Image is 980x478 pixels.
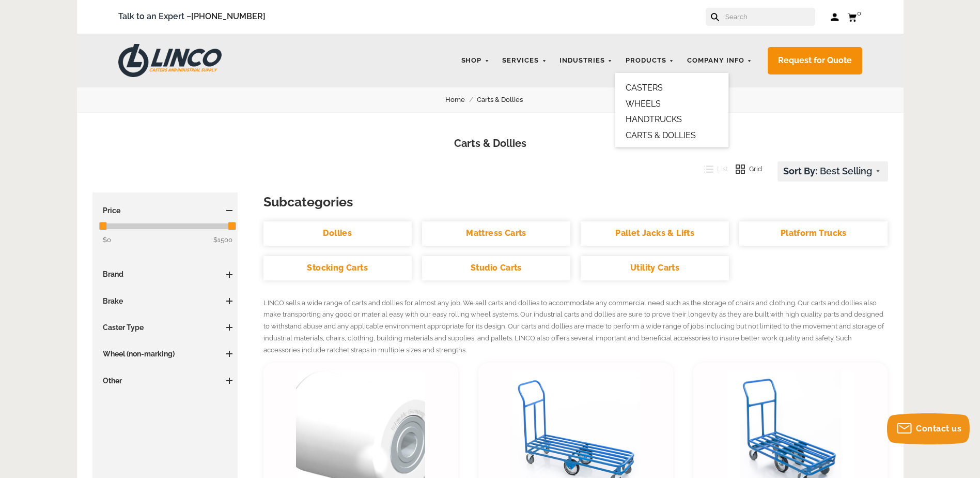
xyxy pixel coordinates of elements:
[626,114,682,124] a: HANDTRUCKS
[581,256,729,280] a: Utility Carts
[445,94,477,106] a: Home
[98,269,233,279] h3: Brand
[191,11,266,21] a: [PHONE_NUMBER]
[263,256,412,280] a: Stocking Carts
[626,130,696,140] a: CARTS & DOLLIES
[739,221,888,246] a: Platform Trucks
[98,349,233,359] h3: Wheel (non-marking)
[887,413,970,444] button: Contact us
[422,256,570,280] a: Studio Carts
[263,221,412,246] a: Dollies
[213,234,232,246] span: $1500
[92,136,888,151] h1: Carts & Dollies
[554,51,618,71] a: Industries
[696,161,728,177] button: List
[682,51,757,71] a: Company Info
[847,10,862,23] a: 0
[118,10,266,24] span: Talk to an Expert –
[422,221,570,246] a: Mattress Carts
[456,51,495,71] a: Shop
[581,221,729,246] a: Pallet Jacks & Lifts
[98,296,233,306] h3: Brake
[98,322,233,333] h3: Caster Type
[263,192,888,211] h3: Subcategories
[620,51,679,71] a: Products
[118,44,222,77] img: LINCO CASTERS & INDUSTRIAL SUPPLY
[497,51,552,71] a: Services
[477,94,535,106] a: Carts & Dollies
[724,8,815,26] input: Search
[263,297,888,356] p: LINCO sells a wide range of carts and dollies for almost any job. We sell carts and dollies to ac...
[728,161,762,177] button: Grid
[626,99,661,109] a: WHEELS
[98,376,233,386] h3: Other
[103,236,111,244] span: $0
[857,9,861,17] span: 0
[626,83,663,93] a: CASTERS
[98,205,233,216] h3: Price
[916,424,961,434] span: Contact us
[768,47,862,74] a: Request for Quote
[831,12,839,22] a: Log in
